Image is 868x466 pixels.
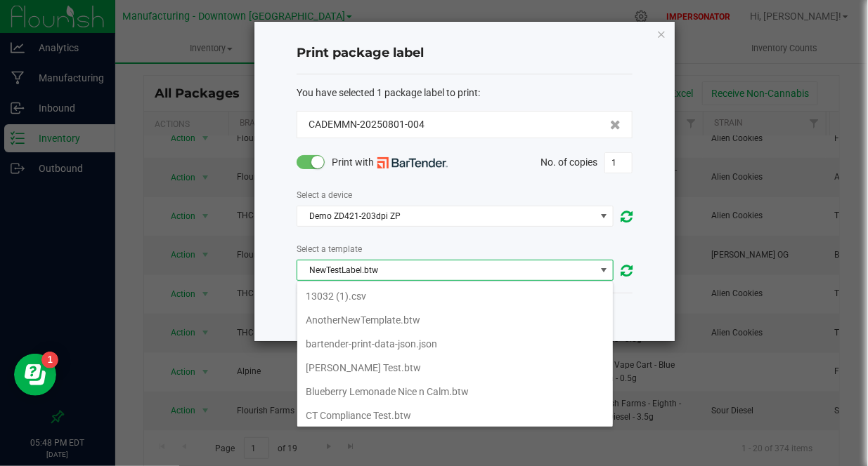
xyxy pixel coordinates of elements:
span: No. of copies [540,156,597,167]
li: CT Compliance Test.btw [297,404,613,427]
iframe: Resource center unread badge [41,352,58,368]
li: [PERSON_NAME] Test.btw [297,356,613,380]
span: You have selected 1 package label to print [297,87,478,98]
li: 13032 (1).csv [297,284,613,308]
label: Select a template [297,243,362,255]
span: Print with [332,155,448,170]
li: AnotherNewTemplate.btw [297,308,613,332]
li: bartender-print-data-json.json [297,332,613,356]
span: Demo ZD421-203dpi ZP [297,206,595,226]
div: : [297,86,633,100]
iframe: Resource center [14,354,56,396]
span: CADEMMN-20250801-004 [309,117,425,132]
span: NewTestLabel.btw [297,260,595,280]
label: Select a device [297,189,352,201]
h4: Print package label [297,44,633,62]
li: Blueberry Lemonade Nice n Calm.btw [297,380,613,404]
img: bartender.png [377,157,448,168]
